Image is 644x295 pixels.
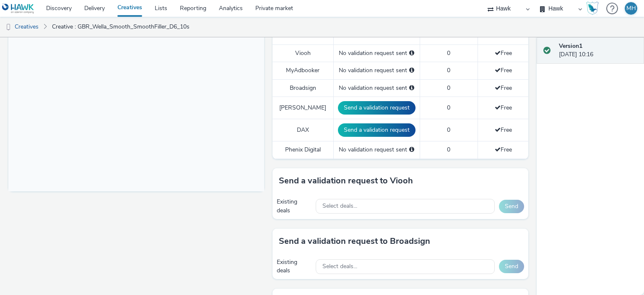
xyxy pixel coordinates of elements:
[626,2,636,15] div: MH
[338,146,415,154] div: No validation request sent
[273,119,333,141] td: DAX
[322,263,357,270] span: Select deals...
[495,104,512,112] span: Free
[447,104,450,112] span: 0
[273,97,333,119] td: [PERSON_NAME]
[409,146,414,154] div: Please select a deal below and click on Send to send a validation request to Phenix Digital.
[409,66,414,75] div: Please select a deal below and click on Send to send a validation request to MyAdbooker.
[495,66,512,74] span: Free
[409,49,414,57] div: Please select a deal below and click on Send to send a validation request to Viooh.
[586,2,599,15] img: Hawk Academy
[273,62,333,79] td: MyAdbooker
[447,126,450,134] span: 0
[499,260,524,273] button: Send
[108,168,151,176] div: Creative not found.
[338,49,415,57] div: No validation request sent
[338,84,415,92] div: No validation request sent
[338,66,415,75] div: No validation request sent
[273,44,333,62] td: Viooh
[447,49,450,57] span: 0
[279,175,413,187] h3: Send a validation request to Viooh
[48,17,194,37] a: Creative : GBR_Wella_Smooth_SmoothFiller_D6_10s
[338,123,415,137] button: Send a validation request
[447,66,450,74] span: 0
[279,235,430,248] h3: Send a validation request to Broadsign
[409,84,414,92] div: Please select a deal below and click on Send to send a validation request to Broadsign.
[447,146,450,154] span: 0
[322,203,357,210] span: Select deals...
[4,23,13,31] img: dooh
[273,79,333,97] td: Broadsign
[495,84,512,92] span: Free
[499,200,524,213] button: Send
[277,198,312,215] div: Existing deals
[495,49,512,57] span: Free
[338,101,415,115] button: Send a validation request
[2,3,34,14] img: undefined Logo
[559,42,637,59] div: [DATE] 10:16
[277,258,312,275] div: Existing deals
[495,146,512,154] span: Free
[447,84,450,92] span: 0
[495,126,512,134] span: Free
[559,42,582,50] strong: Version 1
[273,141,333,159] td: Phenix Digital
[586,2,602,15] a: Hawk Academy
